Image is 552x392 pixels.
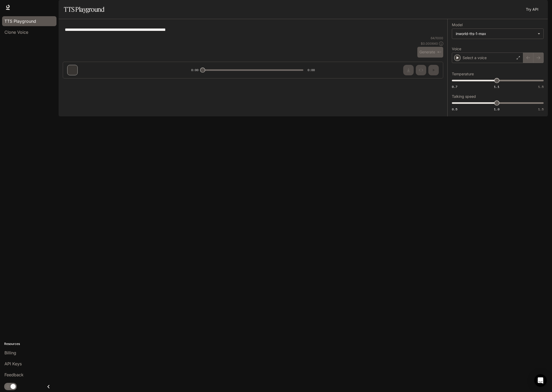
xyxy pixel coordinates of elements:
[452,23,463,27] p: Model
[524,4,540,15] a: Try API
[431,36,443,40] p: 64 / 1000
[494,107,499,111] span: 1.0
[463,55,487,60] p: Select a voice
[452,107,457,111] span: 0.5
[64,4,104,15] h1: TTS Playground
[534,374,547,387] div: Open Intercom Messenger
[494,84,499,89] span: 1.1
[538,84,544,89] span: 1.5
[452,95,476,98] p: Talking speed
[452,29,543,39] div: inworld-tts-1-max
[452,47,461,51] p: Voice
[456,31,535,36] div: inworld-tts-1-max
[538,107,544,111] span: 1.5
[452,72,474,76] p: Temperature
[421,41,438,46] p: $ 0.000640
[452,84,457,89] span: 0.7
